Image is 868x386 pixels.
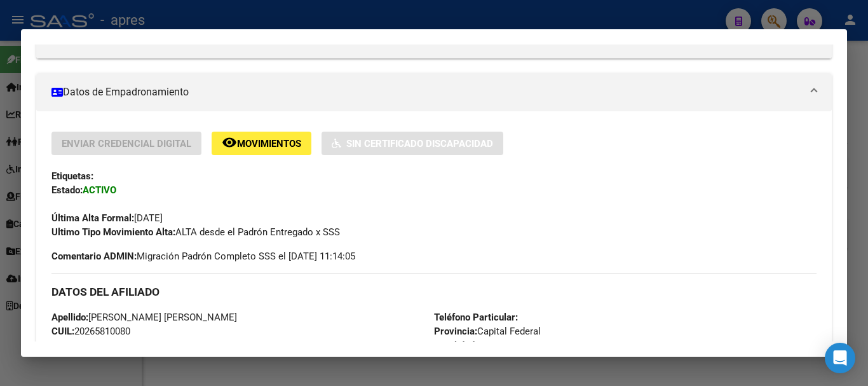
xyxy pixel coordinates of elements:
strong: Etiquetas: [51,170,93,182]
mat-expansion-panel-header: Datos de Empadronamiento [36,73,832,111]
strong: Comentario ADMIN: [51,251,137,262]
strong: CUIL: [51,326,74,337]
span: DU - DOCUMENTO UNICO 26581008 [51,340,255,351]
mat-panel-title: Datos de Empadronamiento [51,85,801,100]
button: Sin Certificado Discapacidad [322,132,503,155]
mat-icon: remove_red_eye [222,135,237,150]
div: Open Intercom Messenger [825,343,855,373]
strong: Provincia: [434,326,477,337]
span: Capital Federal [434,326,541,337]
span: Sin Certificado Discapacidad [346,138,493,149]
span: Movimientos [237,138,301,149]
h3: DATOS DEL AFILIADO [51,285,817,299]
span: ALTA desde el Padrón Entregado x SSS [51,226,340,238]
span: [DATE] [51,212,163,224]
strong: Ultimo Tipo Movimiento Alta: [51,226,175,238]
span: 20265810080 [51,326,130,337]
button: Movimientos [212,132,311,155]
strong: Apellido: [51,312,88,323]
strong: Teléfono Particular: [434,312,518,323]
button: Enviar Credencial Digital [51,132,201,155]
span: [PERSON_NAME] [PERSON_NAME] [51,312,237,323]
span: Migración Padrón Completo SSS el [DATE] 11:14:05 [51,249,355,263]
strong: Última Alta Formal: [51,212,134,224]
strong: Documento: [51,340,102,351]
strong: Localidad: [434,340,477,351]
span: Enviar Credencial Digital [62,138,191,149]
strong: Estado: [51,184,83,196]
strong: ACTIVO [83,184,116,196]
